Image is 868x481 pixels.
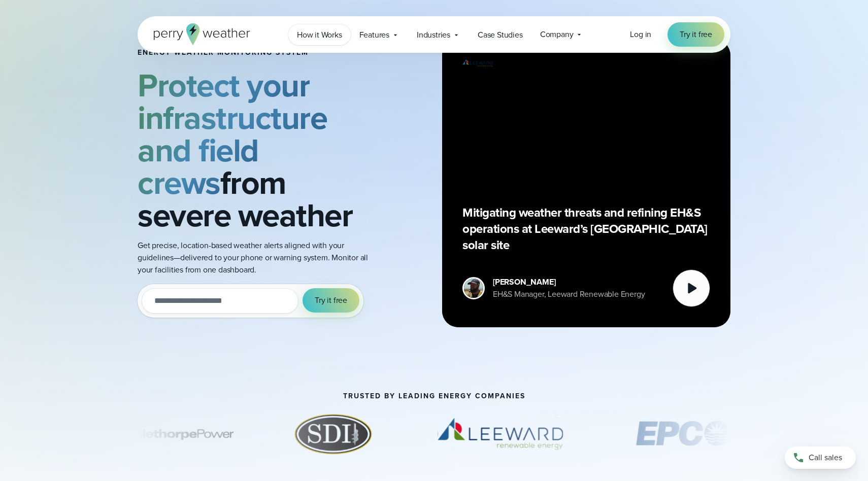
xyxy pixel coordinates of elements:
h2: Trusted by leading energy companies [343,392,525,400]
img: Leeward Renewable Energy Logo [462,59,493,67]
div: EH&S Manager, Leeward Renewable Energy [493,288,645,300]
span: Case Studies [478,29,523,41]
h1: Energy Weather Monitoring System [138,49,375,57]
a: How it Works [288,24,351,45]
h2: from severe weather [138,69,375,231]
span: Industries [417,29,450,41]
div: 1 of 6 [428,408,573,459]
div: slideshow [138,408,730,464]
span: Features [359,29,389,41]
img: Epcor.svg [621,408,765,459]
a: Try it free [667,22,724,47]
img: Donald Dennis Headshot [464,279,483,298]
span: Call sales [809,452,842,464]
span: Try it free [680,28,712,41]
a: Case Studies [469,24,531,45]
div: 5 of 6 [94,408,238,459]
p: Get precise, location-based weather alerts aligned with your guidelines—delivered to your phone o... [138,239,375,276]
a: Call sales [785,446,856,469]
div: [PERSON_NAME] [493,276,645,288]
a: Log in [630,28,651,41]
span: Try it free [315,294,347,306]
div: 6 of 6 [287,408,380,459]
div: 2 of 6 [621,408,765,459]
span: How it Works [297,29,342,41]
p: Mitigating weather threats and refining EH&S operations at Leeward’s [GEOGRAPHIC_DATA] solar site [462,204,710,253]
button: Try it free [303,288,359,313]
span: Company [540,28,574,41]
img: Oglethorpe-Power.svg [94,408,238,459]
img: Leeware-Renewable-Energy.svg [428,408,573,459]
strong: Protect your infrastructure and field crews [138,61,327,207]
img: Sacramento-Drilling-SDI.svg [287,408,380,459]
